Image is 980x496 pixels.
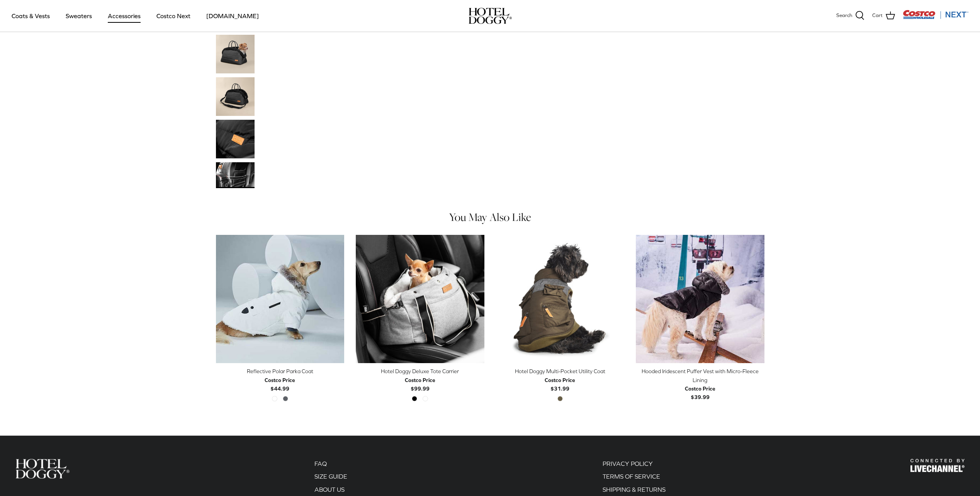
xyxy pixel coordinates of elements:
a: SIZE GUIDE [314,473,347,480]
b: $39.99 [685,384,715,400]
b: $44.99 [265,376,295,392]
a: Reflective Polar Parka Coat [216,235,345,364]
a: Accessories [101,3,148,29]
div: Costco Price [405,376,435,384]
span: Search [836,12,852,20]
div: Hotel Doggy Deluxe Tote Carrier [356,367,484,375]
a: Hotel Doggy Multi-Pocket Utility Coat Costco Price$31.99 [496,367,625,393]
a: Visit Costco Next [903,15,968,20]
a: Costco Next [149,3,197,29]
h4: You May Also Like [216,211,764,223]
a: Hotel Doggy Deluxe Tote Carrier Costco Price$99.99 [356,367,484,393]
div: Costco Price [685,384,715,393]
a: Hotel Doggy Multi-Pocket Utility Coat [496,235,625,364]
a: Thumbnail Link [216,35,255,73]
div: Costco Price [265,376,295,384]
a: Reflective Polar Parka Coat Costco Price$44.99 [216,367,345,393]
img: Hotel Doggy Costco Next [910,459,965,472]
a: Hotel Doggy Deluxe Tote Carrier [356,235,484,364]
span: Cart [872,12,883,20]
a: Coats & Vests [5,3,57,29]
a: [DOMAIN_NAME] [199,3,266,29]
b: $31.99 [545,376,575,392]
a: Thumbnail Link [216,120,255,158]
a: SHIPPING & RETURNS [603,486,666,493]
a: PRIVACY POLICY [603,460,653,467]
div: Hooded Iridescent Puffer Vest with Micro-Fleece Lining [636,367,764,384]
div: Hotel Doggy Multi-Pocket Utility Coat [496,367,625,375]
a: Sweaters [59,3,99,29]
img: hoteldoggycom [469,8,512,24]
a: ABOUT US [314,486,345,493]
div: Reflective Polar Parka Coat [216,367,345,375]
img: Hotel Doggy Costco Next [15,459,70,479]
a: hoteldoggy.com hoteldoggycom [469,8,512,24]
a: Search [836,11,865,21]
a: TERMS OF SERVICE [603,473,660,480]
a: Thumbnail Link [216,162,255,188]
img: Costco Next [903,10,968,19]
a: FAQ [314,460,327,467]
div: Costco Price [545,376,575,384]
a: Hooded Iridescent Puffer Vest with Micro-Fleece Lining Costco Price$39.99 [636,367,764,402]
b: $99.99 [405,376,435,392]
a: Thumbnail Link [216,77,255,116]
a: Hooded Iridescent Puffer Vest with Micro-Fleece Lining [636,235,764,364]
a: Cart [872,11,895,21]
